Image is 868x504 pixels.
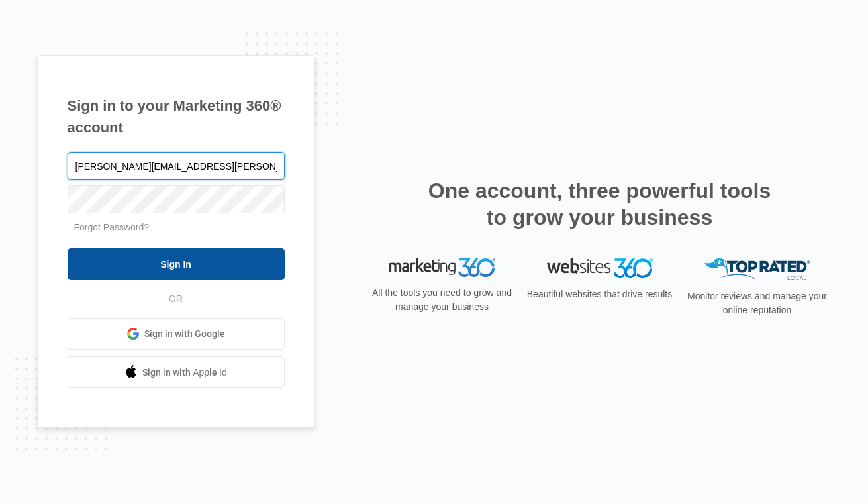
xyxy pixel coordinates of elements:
[74,222,150,232] a: Forgot Password?
[368,286,516,314] p: All the tools you need to grow and manage your business
[68,356,285,388] a: Sign in with Apple Id
[424,177,775,230] h2: One account, three powerful tools to grow your business
[142,366,227,379] span: Sign in with Apple Id
[68,95,285,138] h1: Sign in to your Marketing 360® account
[68,152,285,180] input: Email
[160,292,192,306] span: OR
[547,258,653,277] img: Websites 360
[68,248,285,280] input: Sign In
[144,327,225,341] span: Sign in with Google
[704,258,810,280] img: Top Rated Local
[68,318,285,350] a: Sign in with Google
[526,287,674,301] p: Beautiful websites that drive results
[389,258,495,277] img: Marketing 360
[683,289,832,317] p: Monitor reviews and manage your online reputation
